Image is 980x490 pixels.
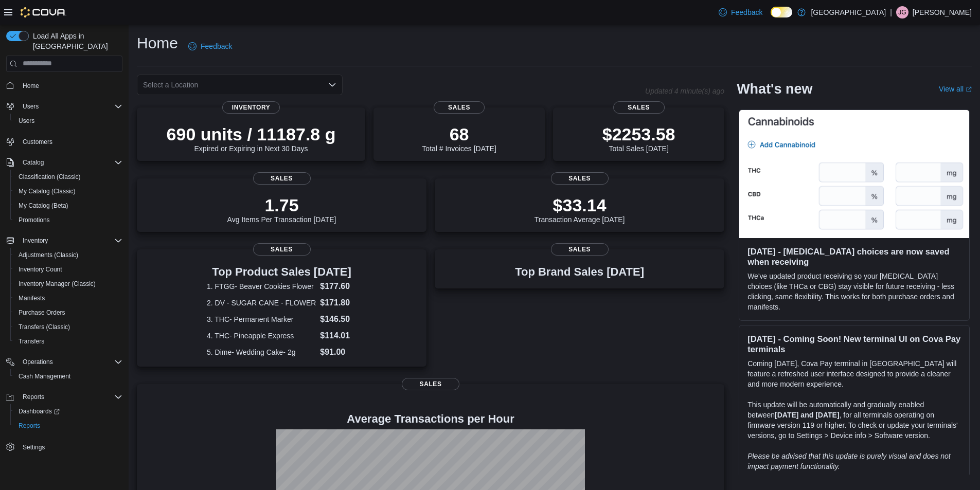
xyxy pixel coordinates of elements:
[23,82,39,90] span: Home
[731,7,762,17] span: Feedback
[222,101,280,114] span: Inventory
[10,213,127,227] button: Promotions
[19,100,122,113] span: Users
[14,405,122,418] span: Dashboards
[14,115,122,127] span: Users
[10,248,127,262] button: Adjustments (Classic)
[775,411,839,419] strong: [DATE] and [DATE]
[434,101,485,114] span: Sales
[534,195,625,224] div: Transaction Average [DATE]
[19,187,76,195] span: My Catalog (Classic)
[14,370,122,383] span: Cash Management
[10,291,127,305] button: Manifests
[14,321,74,333] a: Transfers (Classic)
[19,323,70,331] span: Transfers (Classic)
[23,443,45,451] span: Settings
[19,422,40,430] span: Reports
[19,136,57,148] a: Customers
[14,306,122,319] span: Purchase Orders
[19,280,96,288] span: Inventory Manager (Classic)
[2,155,127,170] button: Catalog
[14,292,122,304] span: Manifests
[896,6,908,19] div: Jesus Gonzalez
[19,234,122,247] span: Inventory
[19,265,62,274] span: Inventory Count
[19,79,122,92] span: Home
[19,407,60,415] span: Dashboards
[14,214,54,226] a: Promotions
[227,195,336,215] p: 1.75
[10,114,127,128] button: Users
[19,216,50,224] span: Promotions
[10,305,127,320] button: Purchase Orders
[2,78,127,93] button: Home
[602,124,675,144] p: $2253.58
[19,391,122,403] span: Reports
[551,172,609,185] span: Sales
[320,346,357,358] dd: $91.00
[137,33,178,53] h1: Home
[320,297,357,309] dd: $171.80
[19,117,34,125] span: Users
[19,391,48,403] button: Reports
[2,233,127,248] button: Inventory
[19,337,44,346] span: Transfers
[14,278,100,290] a: Inventory Manager (Classic)
[19,356,122,368] span: Operations
[167,124,336,144] p: 690 units / 11187.8 g
[890,6,892,19] p: |
[21,7,66,17] img: Cova
[19,100,43,113] button: Users
[747,334,961,354] h3: [DATE] - Coming Soon! New terminal UI on Cova Pay terminals
[14,420,122,432] span: Reports
[14,185,80,197] a: My Catalog (Classic)
[14,263,66,276] a: Inventory Count
[402,378,459,390] span: Sales
[19,372,70,380] span: Cash Management
[19,251,78,259] span: Adjustments (Classic)
[747,358,961,389] p: Coming [DATE], Cova Pay terminal in [GEOGRAPHIC_DATA] will feature a refreshed user interface des...
[14,335,48,348] a: Transfers
[19,173,81,181] span: Classification (Classic)
[10,369,127,384] button: Cash Management
[613,101,665,114] span: Sales
[320,330,357,342] dd: $114.01
[747,452,951,470] em: Please be advised that this update is purely visual and does not impact payment functionality.
[19,202,68,210] span: My Catalog (Beta)
[811,6,886,19] p: [GEOGRAPHIC_DATA]
[645,87,724,95] p: Updated 4 minute(s) ago
[145,413,716,425] h4: Average Transactions per Hour
[14,278,122,290] span: Inventory Manager (Classic)
[253,243,311,256] span: Sales
[207,266,357,278] h3: Top Product Sales [DATE]
[19,441,49,453] a: Settings
[23,158,44,167] span: Catalog
[19,80,43,92] a: Home
[19,156,48,169] button: Catalog
[515,266,644,278] h3: Top Brand Sales [DATE]
[19,294,45,302] span: Manifests
[167,124,336,153] div: Expired or Expiring in Next 30 Days
[14,292,49,304] a: Manifests
[14,171,122,183] span: Classification (Classic)
[201,41,232,51] span: Feedback
[747,400,961,441] p: This update will be automatically and gradually enabled between , for all terminals operating on ...
[207,298,316,308] dt: 2. DV - SUGAR CANE - FLOWER
[14,171,85,183] a: Classification (Classic)
[14,199,73,212] a: My Catalog (Beta)
[898,6,906,19] span: JG
[184,36,236,57] a: Feedback
[328,81,336,89] button: Open list of options
[23,102,39,111] span: Users
[207,281,316,292] dt: 1. FTGG- Beaver Cookies Flower
[19,156,122,169] span: Catalog
[19,308,65,317] span: Purchase Orders
[19,440,122,453] span: Settings
[14,420,44,432] a: Reports
[422,124,496,153] div: Total # Invoices [DATE]
[2,355,127,369] button: Operations
[602,124,675,153] div: Total Sales [DATE]
[966,86,972,93] svg: External link
[29,31,122,51] span: Load All Apps in [GEOGRAPHIC_DATA]
[320,313,357,325] dd: $146.50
